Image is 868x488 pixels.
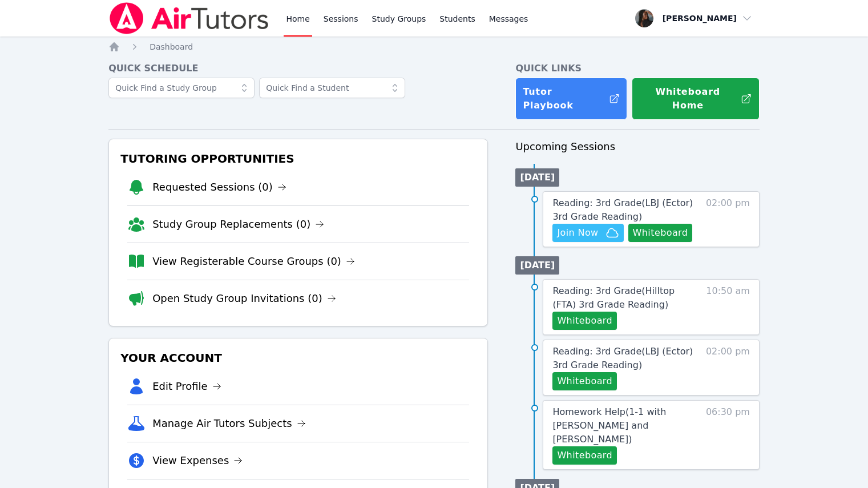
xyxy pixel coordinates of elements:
a: Tutor Playbook [515,78,627,120]
span: 06:30 pm [706,405,750,465]
span: Reading: 3rd Grade ( Hilltop (FTA) 3rd Grade Reading ) [552,285,675,310]
button: Whiteboard [552,372,617,390]
a: Homework Help(1-1 with [PERSON_NAME] and [PERSON_NAME]) [552,405,700,446]
a: Study Group Replacements (0) [152,216,324,232]
span: 02:00 pm [706,345,750,390]
button: Join Now [552,224,623,242]
button: Whiteboard Home [632,78,760,120]
input: Quick Find a Student [259,78,405,98]
a: Requested Sessions (0) [152,179,286,195]
nav: Breadcrumb [108,41,760,53]
a: Reading: 3rd Grade(LBJ (Ector) 3rd Grade Reading) [552,345,700,372]
img: Air Tutors [108,2,270,34]
span: Reading: 3rd Grade ( LBJ (Ector) 3rd Grade Reading ) [552,197,693,222]
a: Edit Profile [152,378,221,394]
a: Manage Air Tutors Subjects [152,416,306,431]
button: Whiteboard [552,312,617,330]
a: Reading: 3rd Grade(LBJ (Ector) 3rd Grade Reading) [552,196,700,224]
span: Messages [489,13,528,25]
li: [DATE] [515,168,559,187]
a: View Registerable Course Groups (0) [152,253,355,269]
button: Whiteboard [628,224,693,242]
h3: Upcoming Sessions [515,139,760,155]
span: Join Now [557,226,598,240]
li: [DATE] [515,256,559,275]
h3: Your Account [118,348,478,368]
input: Quick Find a Study Group [108,78,255,98]
span: 10:50 am [706,284,750,330]
span: Homework Help ( 1-1 with [PERSON_NAME] and [PERSON_NAME] ) [552,406,666,445]
a: View Expenses [152,453,243,469]
span: Dashboard [150,42,193,51]
h3: Tutoring Opportunities [118,148,478,169]
a: Dashboard [150,41,193,53]
a: Reading: 3rd Grade(Hilltop (FTA) 3rd Grade Reading) [552,284,700,312]
a: Open Study Group Invitations (0) [152,291,336,306]
h4: Quick Links [515,62,760,75]
span: 02:00 pm [706,196,750,242]
h4: Quick Schedule [108,62,488,75]
button: Whiteboard [552,446,617,465]
span: Reading: 3rd Grade ( LBJ (Ector) 3rd Grade Reading ) [552,346,693,370]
